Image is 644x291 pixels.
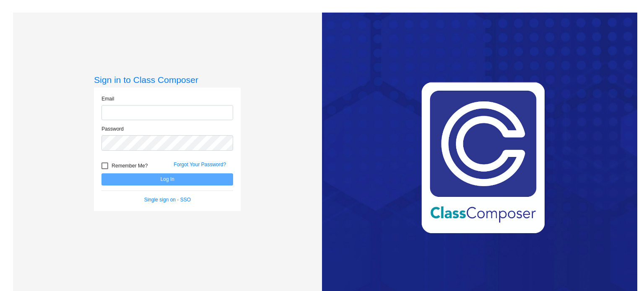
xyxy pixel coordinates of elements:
label: Email [101,95,114,103]
span: Remember Me? [112,161,148,171]
button: Log In [101,173,233,185]
a: Single sign on - SSO [144,197,191,203]
h3: Sign in to Class Composer [94,75,241,85]
label: Password [101,125,124,133]
a: Forgot Your Password? [174,162,226,167]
